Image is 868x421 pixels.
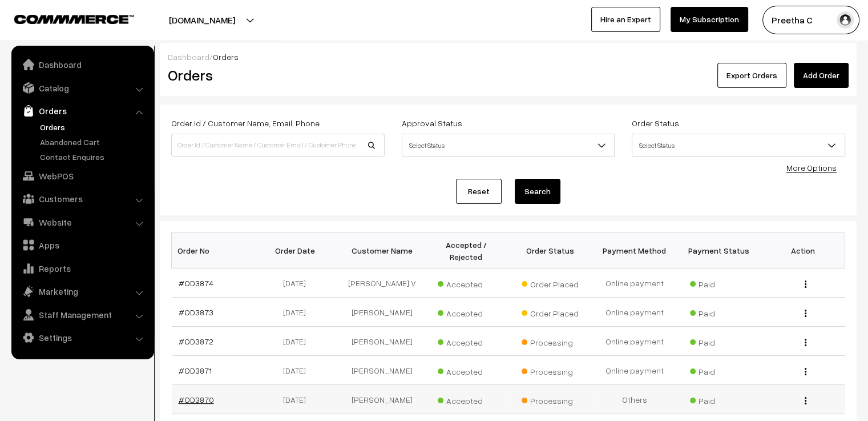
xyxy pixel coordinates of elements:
span: Accepted [438,275,495,290]
label: Order Status [632,117,679,129]
span: Processing [522,392,579,407]
td: Online payment [592,327,677,356]
th: Payment Status [677,233,761,268]
button: Preetha C [762,6,859,34]
td: [DATE] [256,356,340,385]
span: Accepted [438,363,495,378]
a: Orders [14,101,150,121]
td: [PERSON_NAME] [340,327,425,356]
label: Order Id / Customer Name, Email, Phone [171,117,320,129]
img: Menu [805,339,806,346]
a: More Options [786,163,837,173]
label: Approval Status [402,117,462,129]
span: Accepted [438,304,495,319]
span: Paid [690,275,747,290]
th: Action [761,233,845,268]
span: Orders [213,52,239,62]
td: Online payment [592,268,677,298]
h2: Orders [168,66,383,84]
td: [PERSON_NAME] V [340,268,425,298]
td: [DATE] [256,385,340,414]
a: #OD3874 [179,278,213,288]
td: [DATE] [256,327,340,356]
a: Staff Management [14,304,150,325]
button: [DOMAIN_NAME] [129,6,275,34]
span: Select Status [402,134,615,157]
span: Paid [690,304,747,319]
span: Processing [522,334,579,348]
img: Menu [805,368,806,375]
span: Order Placed [522,275,579,290]
a: Hire an Expert [591,7,660,32]
a: Orders [37,121,150,133]
a: #OD3870 [179,395,214,404]
td: Online payment [592,298,677,327]
a: Customers [14,189,150,209]
span: Order Placed [522,304,579,319]
span: Accepted [438,392,495,407]
span: Select Status [632,134,845,157]
span: Paid [690,334,747,348]
th: Customer Name [340,233,425,268]
img: Menu [805,397,806,404]
th: Accepted / Rejected [424,233,508,268]
img: user [837,11,854,29]
a: Dashboard [168,52,209,62]
span: Select Status [402,135,615,155]
img: COMMMERCE [14,15,134,23]
button: Search [515,179,560,204]
a: My Subscription [671,7,748,32]
a: WebPOS [14,166,150,186]
td: Online payment [592,356,677,385]
td: Others [592,385,677,414]
a: Apps [14,235,150,255]
a: #OD3873 [179,307,213,317]
a: #OD3871 [179,366,212,375]
a: Catalog [14,78,150,98]
td: [PERSON_NAME] [340,385,425,414]
th: Payment Method [592,233,677,268]
a: COMMMERCE [14,11,114,25]
a: Contact Enquires [37,151,150,163]
td: [DATE] [256,298,340,327]
a: Dashboard [14,54,150,75]
span: Select Status [632,135,845,155]
td: [PERSON_NAME] [340,356,425,385]
span: Accepted [438,334,495,348]
a: Abandoned Cart [37,136,150,148]
div: / [168,51,849,63]
a: Reset [456,179,502,204]
td: [DATE] [256,268,340,298]
img: Menu [805,280,806,288]
input: Order Id / Customer Name / Customer Email / Customer Phone [171,134,385,157]
td: [PERSON_NAME] [340,298,425,327]
th: Order Status [508,233,593,268]
th: Order No [172,233,256,268]
th: Order Date [256,233,340,268]
a: Reports [14,258,150,279]
a: Settings [14,327,150,348]
span: Paid [690,392,747,407]
span: Paid [690,363,747,378]
a: #OD3872 [179,336,213,346]
a: Marketing [14,281,150,302]
a: Add Order [794,63,849,88]
a: Website [14,212,150,232]
img: Menu [805,310,806,317]
button: Export Orders [717,63,786,88]
span: Processing [522,363,579,378]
